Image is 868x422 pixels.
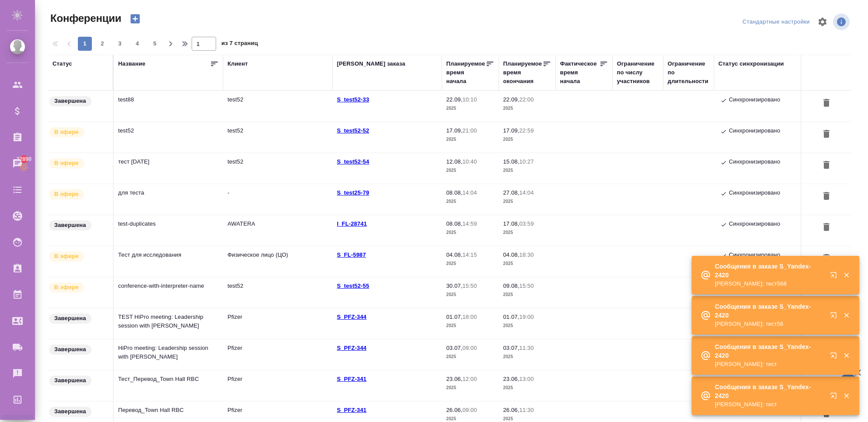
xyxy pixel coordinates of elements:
p: 08.08, [446,189,462,196]
div: Ограничение по числу участников [617,59,659,86]
span: Конференции [48,11,121,25]
p: 2025 [446,104,494,113]
p: Синхронизировано [729,95,780,106]
p: Синхронизировано [729,220,780,230]
p: S_test52-52 [337,127,376,134]
td: Тест для исследования [114,246,223,277]
p: 2025 [446,135,494,144]
a: S_test25-79 [337,189,376,196]
p: Завершена [54,97,86,105]
a: S_PFZ-344 [337,314,373,320]
span: 2 [95,39,109,48]
a: S_FL-5987 [337,251,372,258]
td: test52 [223,91,332,122]
span: 3 [113,39,127,48]
p: 2025 [503,259,551,268]
p: Завершена [54,376,86,385]
div: [PERSON_NAME] заказа [337,59,405,68]
p: 2025 [503,290,551,299]
p: 13:00 [519,376,534,382]
p: 2025 [503,352,551,361]
div: Планируемое время окончания [503,59,542,86]
p: 14:04 [462,189,477,196]
p: Синхронизировано [729,126,780,137]
p: Завершена [54,314,86,323]
a: I_FL-28741 [337,220,374,227]
p: 04.08, [446,251,462,258]
p: 2025 [446,321,494,330]
span: Посмотреть информацию [833,14,851,30]
td: test52 [114,122,223,153]
p: 18:30 [519,251,534,258]
p: [PERSON_NAME]: тест568 [715,279,824,288]
p: 2025 [503,321,551,330]
p: 19:00 [519,314,534,320]
p: 14:04 [519,189,534,196]
p: 26.06, [503,407,519,413]
p: Сообщения в заказе S_Yandex-2420 [715,342,824,360]
p: 2025 [446,228,494,237]
td: Физическое лицо (ЦО) [223,246,332,277]
p: 11:30 [519,407,534,413]
p: 15:50 [462,282,477,289]
p: 22:59 [519,127,534,134]
button: Удалить [819,95,834,112]
p: 23.06, [503,376,519,382]
p: 12.08, [446,158,462,165]
button: Открыть в новой вкладке [825,266,846,287]
p: 14:15 [462,251,477,258]
p: 2025 [503,135,551,144]
button: 2 [95,37,109,51]
p: 22.09, [446,96,462,103]
td: test88 [114,91,223,122]
a: S_test52-33 [337,96,376,103]
a: S_PFZ-341 [337,376,373,382]
td: для теста [114,184,223,215]
p: В эфире [54,159,79,167]
div: Фактическое время начала [560,59,599,86]
p: 2025 [503,197,551,206]
p: 10:10 [462,96,477,103]
a: S_test52-55 [337,282,376,289]
td: test52 [223,122,332,153]
p: 2025 [503,228,551,237]
button: Удалить [819,188,834,205]
a: S_PFZ-341 [337,407,373,413]
p: 26.06, [446,407,462,413]
p: 23.06, [446,376,462,382]
a: S_PFZ-344 [337,345,373,351]
span: из 7 страниц [221,38,258,51]
p: [PERSON_NAME]: тест [715,360,824,369]
p: Завершена [54,221,86,230]
div: Планируемое время начала [446,59,486,86]
p: Завершена [54,407,86,416]
button: Открыть в новой вкладке [825,347,846,368]
td: test52 [223,153,332,184]
div: Статус [52,59,72,68]
p: В эфире [54,190,79,199]
p: 2025 [446,166,494,175]
td: conference-with-interpreter-name [114,277,223,308]
td: test52 [223,277,332,308]
button: Открыть в новой вкладке [825,387,846,408]
p: 22.09, [503,96,519,103]
p: 17.09, [503,127,519,134]
p: [PERSON_NAME]: тест56 [715,320,824,328]
p: 18:00 [462,314,477,320]
p: 2025 [503,104,551,113]
span: Настроить таблицу [812,11,833,32]
button: Закрыть [837,352,855,359]
p: 04.08, [503,251,519,258]
button: Создать [125,11,146,26]
p: 09:00 [462,407,477,413]
p: Синхронизировано [729,188,780,199]
td: AWATERA [223,215,332,246]
td: HiPro meeting: Leadership session with [PERSON_NAME] [114,339,223,370]
p: Сообщения в заказе S_Yandex-2420 [715,262,824,279]
button: 3 [113,37,127,51]
p: Сообщения в заказе S_Yandex-2420 [715,383,824,400]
